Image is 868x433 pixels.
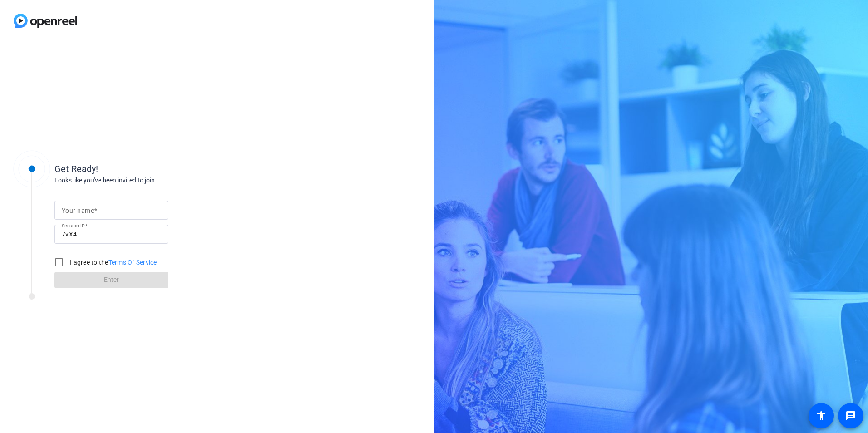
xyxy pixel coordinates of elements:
[54,176,236,185] div: Looks like you've been invited to join
[108,259,157,266] a: Terms Of Service
[68,258,157,267] label: I agree to the
[54,162,236,176] div: Get Ready!
[62,207,94,214] mat-label: Your name
[62,223,85,228] mat-label: Session ID
[816,410,827,421] mat-icon: accessibility
[845,410,856,421] mat-icon: message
